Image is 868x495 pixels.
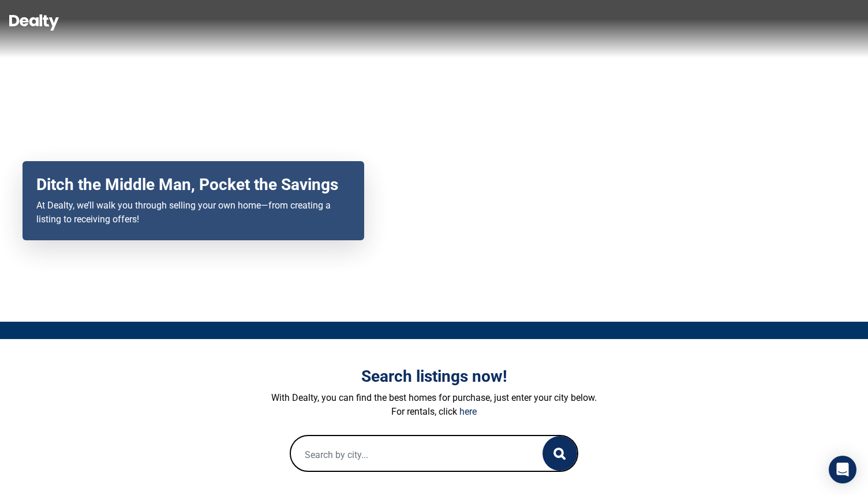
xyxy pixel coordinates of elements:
[36,199,350,226] p: At Dealty, we’ll walk you through selling your own home—from creating a listing to receiving offers!
[829,456,856,483] div: Open Intercom Messenger
[114,405,754,419] p: For rentals, click
[114,367,754,386] h3: Search listings now!
[9,14,59,31] img: Dealty - Buy, Sell & Rent Homes
[459,406,477,417] a: here
[36,175,350,195] h2: Ditch the Middle Man, Pocket the Savings
[114,391,754,405] p: With Dealty, you can find the best homes for purchase, just enter your city below.
[291,436,519,473] input: Search by city...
